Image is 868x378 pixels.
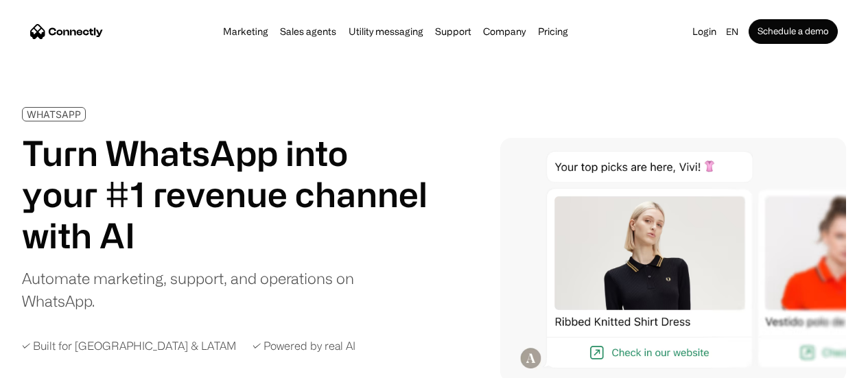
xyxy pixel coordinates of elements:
[534,26,572,37] a: Pricing
[27,109,81,119] div: WHATSAPP
[688,22,720,41] a: Login
[720,22,749,41] div: en
[479,22,530,41] div: Company
[431,26,476,37] a: Support
[30,21,103,42] a: home
[276,26,340,37] a: Sales agents
[22,132,429,256] h1: Turn WhatsApp into your #1 revenue channel with AI
[344,26,427,37] a: Utility messaging
[22,340,236,353] div: ✓ Built for [GEOGRAPHIC_DATA] & LATAM
[219,26,272,37] a: Marketing
[483,22,526,41] div: Company
[726,22,738,41] div: en
[253,340,355,353] div: ✓ Powered by real AI
[22,267,429,312] div: Automate marketing, support, and operations on WhatsApp.
[749,19,838,44] a: Schedule a demo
